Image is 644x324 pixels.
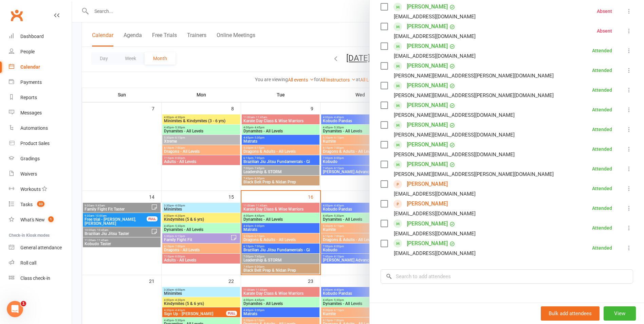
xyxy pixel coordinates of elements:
a: [PERSON_NAME] [407,100,448,111]
div: Attended [592,127,612,132]
a: [PERSON_NAME] [407,120,448,130]
a: Reports [9,90,72,105]
div: Workouts [20,186,41,192]
a: [PERSON_NAME] [407,80,448,91]
a: Tasks 33 [9,197,72,212]
button: View [604,306,636,321]
a: Class kiosk mode [9,271,72,286]
div: [PERSON_NAME][EMAIL_ADDRESS][DOMAIN_NAME] [394,150,515,159]
a: Gradings [9,151,72,166]
div: [EMAIL_ADDRESS][DOMAIN_NAME] [394,190,476,198]
a: General attendance kiosk mode [9,240,72,255]
span: 1 [21,301,26,306]
div: Absent [597,29,612,33]
a: [PERSON_NAME] [407,179,448,190]
iframe: Intercom live chat [7,301,23,317]
div: Messages [20,110,42,115]
a: [PERSON_NAME] [407,198,448,209]
span: 1 [48,216,54,222]
div: [PERSON_NAME][EMAIL_ADDRESS][PERSON_NAME][DOMAIN_NAME] [394,71,554,80]
div: [EMAIL_ADDRESS][DOMAIN_NAME] [394,209,476,218]
a: Workouts [9,182,72,197]
div: Attended [592,107,612,112]
div: Waivers [20,171,37,177]
div: General attendance [20,245,62,250]
input: Search to add attendees [381,269,633,284]
button: Bulk add attendees [541,306,600,321]
div: Attended [592,246,612,250]
a: [PERSON_NAME] [407,21,448,32]
a: [PERSON_NAME] [407,238,448,249]
div: [EMAIL_ADDRESS][DOMAIN_NAME] [394,52,476,60]
div: Attended [592,48,612,53]
div: [PERSON_NAME][EMAIL_ADDRESS][PERSON_NAME][DOMAIN_NAME] [394,170,554,179]
a: Dashboard [9,29,72,44]
div: Payments [20,79,42,85]
div: Class check-in [20,275,50,281]
a: [PERSON_NAME] [407,41,448,52]
div: Attended [592,147,612,151]
div: [PERSON_NAME][EMAIL_ADDRESS][PERSON_NAME][DOMAIN_NAME] [394,91,554,100]
div: What's New [20,217,45,222]
a: Payments [9,75,72,90]
div: Attended [592,88,612,92]
div: Product Sales [20,141,50,146]
div: Dashboard [20,34,44,39]
a: What's New1 [9,212,72,228]
div: Roll call [20,260,36,266]
div: Tasks [20,202,33,207]
div: [EMAIL_ADDRESS][DOMAIN_NAME] [394,249,476,258]
a: Roll call [9,255,72,271]
div: Automations [20,125,48,131]
a: [PERSON_NAME] [407,159,448,170]
div: Gradings [20,156,40,161]
div: [EMAIL_ADDRESS][DOMAIN_NAME] [394,12,476,21]
a: Product Sales [9,136,72,151]
a: [PERSON_NAME] [407,1,448,12]
div: People [20,49,35,54]
div: Attended [592,186,612,191]
div: Attended [592,226,612,230]
a: Calendar [9,59,72,75]
a: [PERSON_NAME] [407,60,448,71]
a: Messages [9,105,72,121]
div: Absent [597,9,612,14]
a: Waivers [9,166,72,182]
div: [PERSON_NAME][EMAIL_ADDRESS][DOMAIN_NAME] [394,130,515,139]
a: [PERSON_NAME] [407,218,448,229]
a: People [9,44,72,59]
div: Attended [592,166,612,171]
a: Automations [9,121,72,136]
div: [EMAIL_ADDRESS][DOMAIN_NAME] [394,32,476,41]
span: 33 [37,201,44,207]
div: Calendar [20,64,40,70]
div: [EMAIL_ADDRESS][DOMAIN_NAME] [394,229,476,238]
div: Attended [592,68,612,73]
div: Reports [20,95,37,100]
div: Attended [592,206,612,211]
a: [PERSON_NAME] [407,139,448,150]
a: Clubworx [8,7,25,24]
div: Notes [381,302,399,311]
div: [PERSON_NAME][EMAIL_ADDRESS][DOMAIN_NAME] [394,111,515,120]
